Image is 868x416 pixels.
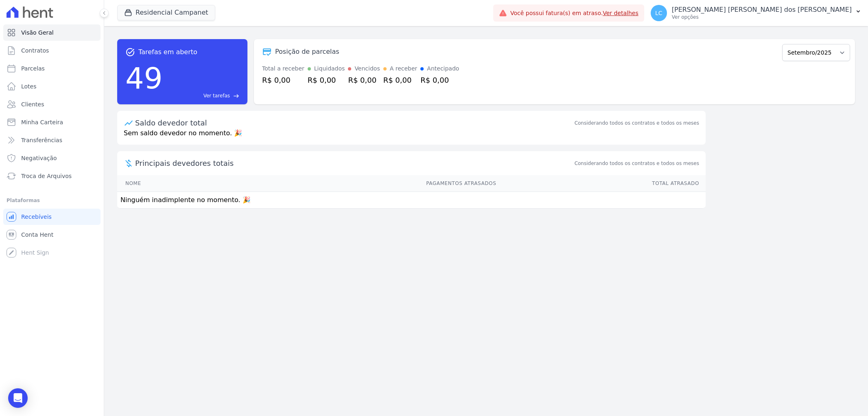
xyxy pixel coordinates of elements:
[135,158,573,169] span: Principais devedores totais
[354,64,380,73] div: Vencidos
[21,118,63,126] span: Minha Carteira
[3,114,101,130] a: Minha Carteira
[21,100,44,108] span: Clientes
[308,75,345,86] div: R$ 0,00
[7,196,97,205] div: Plataformas
[203,92,230,99] span: Ver tarefas
[603,10,638,16] a: Ver detalhes
[644,2,868,24] button: LC [PERSON_NAME] [PERSON_NAME] dos [PERSON_NAME] Ver opções
[21,64,45,73] span: Parcelas
[125,47,135,57] span: task_alt
[3,60,101,77] a: Parcelas
[262,75,304,86] div: R$ 0,00
[8,388,28,408] div: Open Intercom Messenger
[117,5,215,20] button: Residencial Campanet
[496,175,706,192] th: Total Atrasado
[21,136,62,144] span: Transferências
[427,64,459,73] div: Antecipado
[21,29,54,37] span: Visão Geral
[383,75,418,86] div: R$ 0,00
[262,64,304,73] div: Total a receber
[575,160,699,167] span: Considerando todos os contratos e todos os meses
[21,154,57,162] span: Negativação
[135,117,573,128] div: Saldo devedor total
[233,93,239,99] span: east
[390,64,418,73] div: A receber
[117,175,222,192] th: Nome
[3,42,101,59] a: Contratos
[3,227,101,243] a: Conta Hent
[138,47,197,57] span: Tarefas em aberto
[21,172,72,180] span: Troca de Arquivos
[348,75,380,86] div: R$ 0,00
[3,150,101,166] a: Negativação
[3,209,101,225] a: Recebíveis
[314,64,345,73] div: Liquidados
[117,128,706,145] p: Sem saldo devedor no momento. 🎉
[420,75,459,86] div: R$ 0,00
[672,14,852,20] p: Ver opções
[275,47,339,57] div: Posição de parcelas
[21,82,37,90] span: Lotes
[3,96,101,112] a: Clientes
[117,192,706,209] td: Ninguém inadimplente no momento. 🎉
[3,78,101,95] a: Lotes
[510,9,638,18] span: Você possui fatura(s) em atraso.
[655,10,662,16] span: LC
[575,119,699,127] div: Considerando todos os contratos e todos os meses
[125,57,163,99] div: 49
[222,175,496,192] th: Pagamentos Atrasados
[21,231,53,239] span: Conta Hent
[21,213,52,221] span: Recebíveis
[3,132,101,148] a: Transferências
[3,168,101,184] a: Troca de Arquivos
[3,24,101,41] a: Visão Geral
[21,46,49,55] span: Contratos
[166,92,239,99] a: Ver tarefas east
[672,6,852,14] p: [PERSON_NAME] [PERSON_NAME] dos [PERSON_NAME]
